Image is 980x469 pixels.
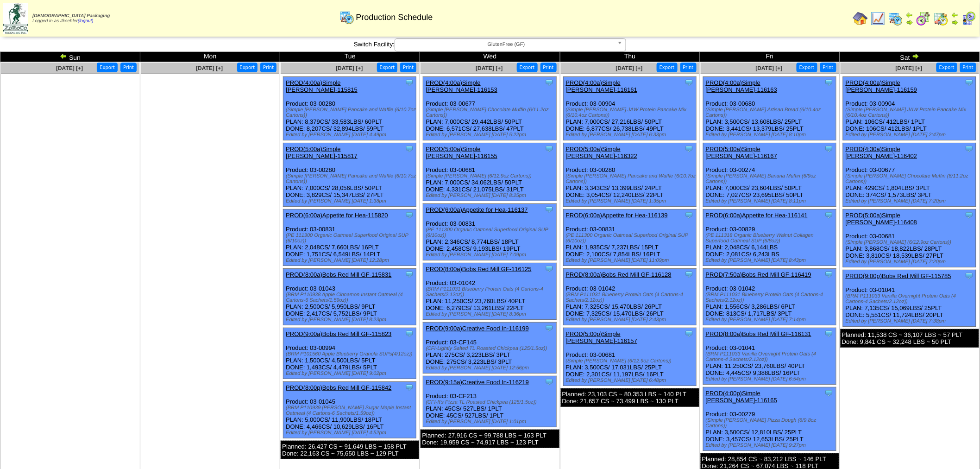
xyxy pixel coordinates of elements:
a: [DATE] [+] [196,65,223,71]
a: PROD(7:50a)Bobs Red Mill GF-116419 [706,271,811,278]
a: PROD(4:00a)Simple [PERSON_NAME]-116153 [426,79,497,93]
a: (logout) [78,19,94,24]
img: arrowleft.gif [906,11,913,19]
td: Fri [700,52,840,62]
button: Print [540,63,557,72]
div: Edited by [PERSON_NAME] [DATE] 1:01pm [426,419,556,425]
div: Product: 03-00994 PLAN: 1,500CS / 4,500LBS / 5PLT DONE: 1,493CS / 4,479LBS / 5PLT [283,328,416,379]
img: arrowleft.gif [951,11,959,19]
img: Tooltip [545,205,554,214]
div: Edited by [PERSON_NAME] [DATE] 9:27pm [706,443,836,448]
div: Edited by [PERSON_NAME] [DATE] 6:33pm [566,132,696,138]
img: home.gif [853,11,868,26]
div: Product: 03-01042 PLAN: 1,556CS / 3,286LBS / 6PLT DONE: 813CS / 1,717LBS / 3PLT [703,269,836,325]
div: (Simple [PERSON_NAME] Banana Muffin (6/9oz Cartons)) [706,173,836,184]
a: PROD(4:30a)Simple [PERSON_NAME]-116402 [846,146,917,159]
a: PROD(9:00a)Creative Food In-116199 [426,325,529,332]
div: Product: 03-00680 PLAN: 3,500CS / 13,608LBS / 25PLT DONE: 3,441CS / 13,379LBS / 25PLT [703,77,836,140]
img: Tooltip [545,78,554,87]
img: Tooltip [545,264,554,273]
div: Edited by [PERSON_NAME] [DATE] 6:54pm [706,376,836,382]
div: Product: 03-00829 PLAN: 2,048CS / 6,144LBS DONE: 2,081CS / 6,243LBS [703,209,836,266]
div: Edited by [PERSON_NAME] [DATE] 12:28pm [286,258,416,263]
div: (Simple [PERSON_NAME] Pancake and Waffle (6/10.7oz Cartons)) [286,173,416,184]
a: [DATE] [+] [56,65,83,71]
a: PROD(4:00a)Simple [PERSON_NAME]-116159 [846,79,917,93]
a: PROD(5:00p)Simple [PERSON_NAME]-116157 [566,330,638,344]
div: (Simple [PERSON_NAME] Pancake and Waffle (6/10.7oz Cartons)) [286,107,416,118]
span: Production Schedule [356,13,433,22]
div: Edited by [PERSON_NAME] [DATE] 4:49pm [286,132,416,138]
button: Export [377,63,398,72]
div: Planned: 26,427 CS ~ 91,649 LBS ~ 158 PLT Done: 22,163 CS ~ 75,650 LBS ~ 129 PLT [281,441,419,459]
img: Tooltip [824,78,834,87]
a: PROD(9:00a)Bobs Red Mill GF-115823 [286,330,391,337]
div: Product: 03-00681 PLAN: 3,500CS / 17,031LBS / 25PLT DONE: 2,301CS / 11,197LBS / 16PLT [563,328,696,386]
div: (PE 111300 Organic Oatmeal Superfood Original SUP (6/10oz)) [426,227,556,238]
img: Tooltip [824,388,834,398]
img: Tooltip [965,144,974,153]
img: Tooltip [685,78,694,87]
button: Print [820,63,836,72]
a: PROD(8:00p)Bobs Red Mill GF-115842 [286,384,391,391]
div: Product: 03-00279 PLAN: 3,500CS / 12,810LBS / 25PLT DONE: 3,457CS / 12,653LBS / 25PLT [703,387,836,451]
div: Product: 03-00677 PLAN: 429CS / 1,804LBS / 3PLT DONE: 374CS / 1,573LBS / 3PLT [843,143,976,207]
div: Product: 03-00677 PLAN: 7,000CS / 29,442LBS / 50PLT DONE: 6,571CS / 27,638LBS / 47PLT [423,77,556,140]
img: Tooltip [545,377,554,387]
span: GlutenFree (GF) [399,39,614,50]
img: arrowright.gif [912,52,919,60]
div: (PE 111300 Organic Oatmeal Superfood Original SUP (6/10oz)) [566,233,696,244]
a: PROD(8:00a)Bobs Red Mill GF-115831 [286,271,391,278]
img: Tooltip [405,383,414,392]
span: [DATE] [+] [336,65,363,71]
img: Tooltip [965,210,974,220]
div: Edited by [PERSON_NAME] [DATE] 8:36pm [426,311,556,317]
div: Edited by [PERSON_NAME] [DATE] 11:09pm [566,258,696,263]
img: Tooltip [405,78,414,87]
div: Planned: 11,538 CS ~ 36,107 LBS ~ 57 PLT Done: 9,841 CS ~ 32,248 LBS ~ 50 PLT [841,329,979,348]
a: PROD(8:00a)Bobs Red Mill GF-116128 [566,271,672,278]
span: [DATE] [+] [756,65,783,71]
div: (BRM P111033 Vanilla Overnight Protein Oats (4 Cartons-4 Sachets/2.12oz)) [706,351,836,362]
a: PROD(5:00a)Simple [PERSON_NAME]-116155 [426,146,497,159]
span: [DATE] [+] [896,65,923,71]
div: Edited by [PERSON_NAME] [DATE] 2:43pm [566,317,696,323]
div: (Simple [PERSON_NAME] Artisan Bread (6/10.4oz Cartons)) [706,107,836,118]
div: Product: 03-00831 PLAN: 2,048CS / 7,660LBS / 16PLT DONE: 1,751CS / 6,549LBS / 14PLT [283,209,416,266]
img: Tooltip [545,323,554,333]
div: (BRM P110938 Apple Cinnamon Instant Oatmeal (4 Cartons-6 Sachets/1.59oz)) [286,292,416,303]
div: (BRM P111031 Blueberry Protein Oats (4 Cartons-4 Sachets/2.12oz)) [566,292,696,303]
a: PROD(5:00a)Simple [PERSON_NAME]-116408 [846,212,917,226]
button: Print [120,63,137,72]
div: Edited by [PERSON_NAME] [DATE] 7:20pm [846,259,976,265]
div: Edited by [PERSON_NAME] [DATE] 7:09pm [426,252,556,258]
div: Edited by [PERSON_NAME] [DATE] 7:20pm [846,198,976,204]
div: (Simple [PERSON_NAME] (6/12.9oz Cartons)) [566,358,696,364]
button: Print [400,63,416,72]
a: PROD(9:00p)Bobs Red Mill GF-115785 [846,273,951,279]
div: Edited by [PERSON_NAME] [DATE] 12:56pm [426,365,556,371]
img: Tooltip [685,144,694,153]
div: Edited by [PERSON_NAME] [DATE] 8:23pm [286,317,416,323]
button: Print [260,63,276,72]
div: Product: 03-00831 PLAN: 2,346CS / 8,774LBS / 18PLT DONE: 2,458CS / 9,193LBS / 19PLT [423,204,556,260]
img: Tooltip [685,270,694,279]
img: Tooltip [405,144,414,153]
div: (Simple [PERSON_NAME] Chocolate Muffin (6/11.2oz Cartons)) [426,107,556,118]
img: calendarinout.gif [934,11,949,26]
div: Product: 03-01041 PLAN: 11,250CS / 23,760LBS / 40PLT DONE: 4,445CS / 9,388LBS / 16PLT [703,328,836,385]
span: [DATE] [+] [476,65,503,71]
div: Product: 03-CF145 PLAN: 275CS / 3,223LBS / 3PLT DONE: 275CS / 3,223LBS / 3PLT [423,323,556,374]
span: [DATE] [+] [616,65,643,71]
div: Edited by [PERSON_NAME] [DATE] 2:47pm [846,132,976,138]
img: calendarblend.gif [916,11,931,26]
div: Edited by [PERSON_NAME] [DATE] 8:10pm [706,132,836,138]
div: Product: 03-01043 PLAN: 2,500CS / 5,950LBS / 9PLT DONE: 2,417CS / 5,752LBS / 9PLT [283,269,416,325]
img: arrowright.gif [906,19,913,26]
a: PROD(6:00a)Appetite for Hea-116137 [426,206,528,213]
div: (Simple [PERSON_NAME] (6/12.9oz Cartons)) [846,240,976,245]
div: Edited by [PERSON_NAME] [DATE] 1:35pm [566,198,696,204]
img: Tooltip [685,210,694,220]
button: Export [936,63,957,72]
